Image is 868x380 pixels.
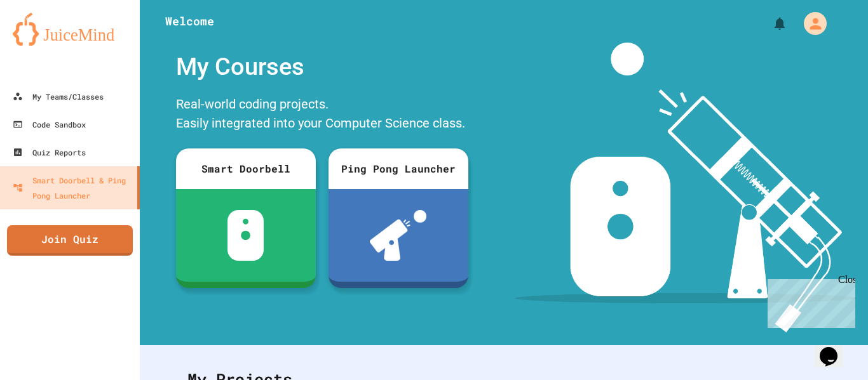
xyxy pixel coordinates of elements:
div: Quiz Reports [13,145,86,160]
img: logo-orange.svg [13,13,127,46]
img: ppl-with-ball.png [370,210,426,261]
div: My Teams/Classes [13,89,104,104]
img: sdb-white.svg [227,210,264,261]
iframe: chat widget [763,274,855,328]
div: My Notifications [749,13,790,34]
div: Real-world coding projects. Easily integrated into your Computer Science class. [170,91,475,139]
div: My Courses [170,43,475,91]
div: Smart Doorbell [176,148,316,189]
a: Join Quiz [7,225,133,256]
div: My Account [790,9,830,38]
div: Smart Doorbell & Ping Pong Launcher [13,173,132,203]
iframe: chat widget [815,329,855,367]
div: Chat with us now!Close [5,5,88,81]
div: Ping Pong Launcher [329,148,468,189]
div: Code Sandbox [13,117,86,132]
img: banner-image-my-projects.png [515,43,856,332]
